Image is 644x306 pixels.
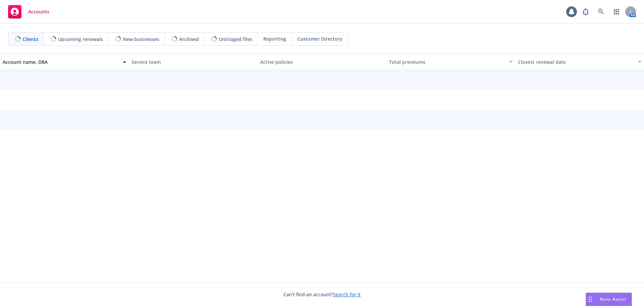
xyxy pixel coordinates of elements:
a: Accounts [5,2,52,21]
button: Service team [129,54,258,70]
a: Switch app [610,5,623,18]
span: New businesses [123,36,159,43]
button: Nova Assist [586,293,632,306]
button: Total premiums [386,54,515,70]
span: Customer Directory [297,35,342,42]
div: Total premiums [389,58,505,65]
div: Active policies [260,58,384,65]
a: Report a Bug [579,5,592,18]
span: Reporting [263,35,286,42]
div: Service team [131,58,255,65]
span: Archived [179,36,199,43]
span: Untriaged files [219,36,252,43]
span: Nova Assist [600,296,626,302]
div: Closest renewal date [518,58,634,65]
button: Active policies [258,54,386,70]
button: Closest renewal date [515,54,644,70]
span: Clients [22,36,38,43]
span: Upcoming renewals [58,36,103,43]
a: Search [594,5,608,18]
div: Drag to move [586,293,594,306]
span: Can't find an account? [283,291,361,298]
div: Account name, DBA [3,58,119,65]
span: Accounts [28,9,49,14]
a: Search for it [333,291,361,298]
